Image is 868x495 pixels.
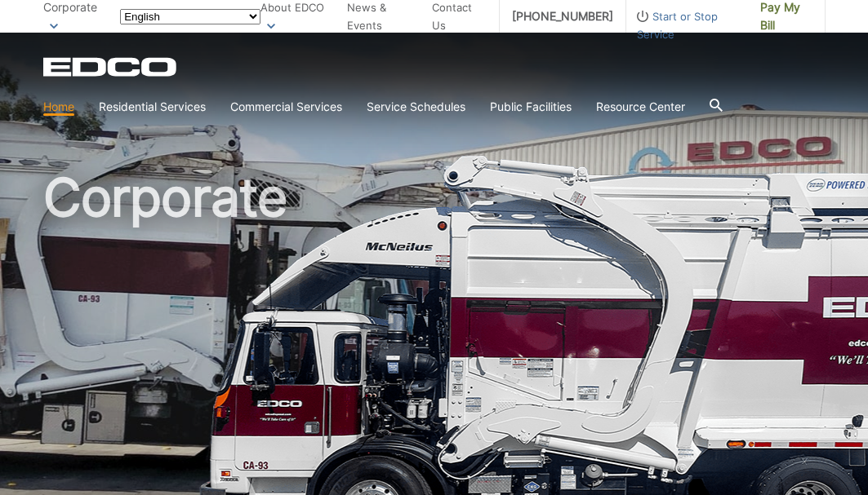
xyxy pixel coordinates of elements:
a: Commercial Services [230,98,342,116]
select: Select a language [120,9,260,24]
a: Residential Services [99,98,206,116]
a: Home [43,98,74,116]
a: EDCD logo. Return to the homepage. [43,57,179,77]
a: Resource Center [596,98,685,116]
a: Service Schedules [367,98,465,116]
a: Public Facilities [490,98,572,116]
